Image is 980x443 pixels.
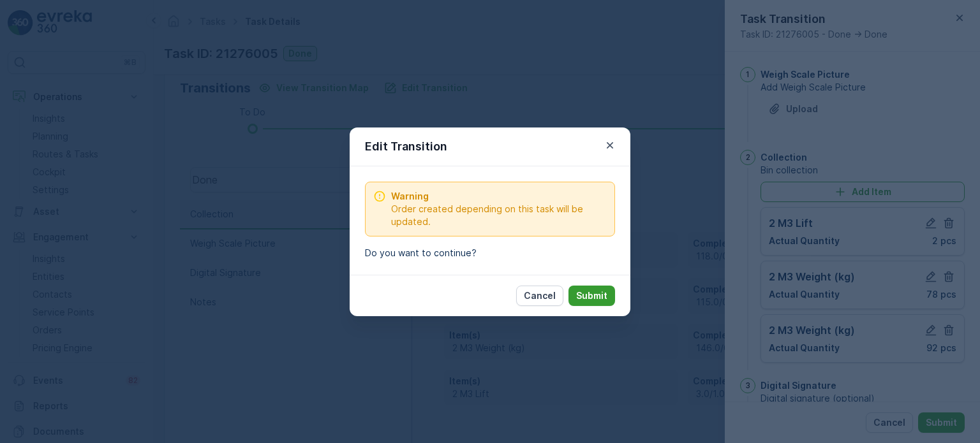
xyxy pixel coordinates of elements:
p: Submit [576,289,607,302]
span: Warning [391,190,607,203]
p: Cancel [524,289,556,302]
span: Order created depending on this task will be updated. [391,203,607,228]
button: Cancel [516,286,563,306]
p: Edit Transition [365,138,447,156]
button: Submit [568,286,615,306]
p: Do you want to continue? [365,247,615,259]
